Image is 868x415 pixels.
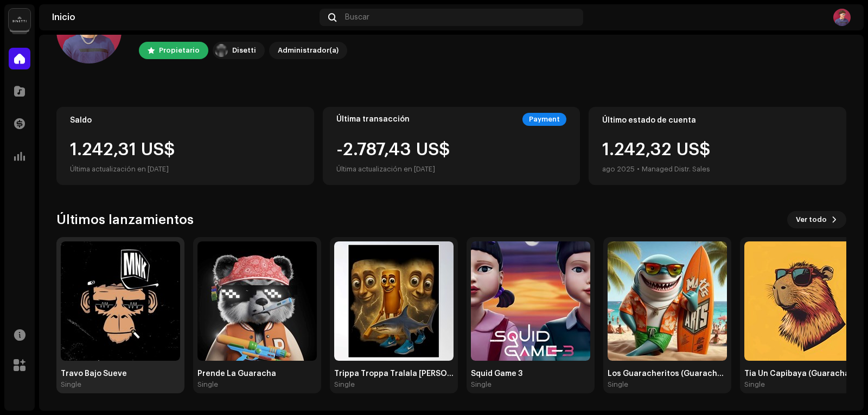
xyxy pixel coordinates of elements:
div: Managed Distr. Sales [642,163,710,176]
img: 23f8b88c-b2d6-452f-8a6d-a5da9784776f [334,241,454,361]
span: Ver todo [796,209,827,231]
div: Single [61,380,81,389]
div: Administrador(a) [278,44,339,57]
div: Propietario [159,44,200,57]
div: Single [334,380,355,389]
div: Último estado de cuenta [602,116,833,125]
img: a51d0c47-15b8-4396-9cd7-718e569d4761 [608,241,727,361]
div: Última actualización en [DATE] [70,163,301,176]
div: ago 2025 [602,163,635,176]
div: Prende La Guaracha [197,369,317,378]
div: Travo Bajo Sueve [61,369,180,378]
div: Tia Un Capibaya (Guaracha) [744,369,864,378]
button: Ver todo [787,211,846,228]
div: Última transacción [336,115,410,124]
img: 9ad92606-150e-40b1-b5d4-6b4353eed0f6 [61,241,180,361]
div: Última actualización en [DATE] [336,163,450,176]
img: 02a7c2d3-3c89-4098-b12f-2ff2945c95ee [9,9,30,30]
img: 43643642-503d-43fb-a934-43d1973fe0cc [833,9,851,26]
div: Los Guaracheritos (Guaracha Aleteo) [608,369,727,378]
div: Single [608,380,628,389]
re-o-card-value: Último estado de cuenta [589,107,846,185]
div: Payment [522,113,566,126]
h3: Últimos lanzamientos [56,211,194,228]
div: Trippa Troppa Tralala [PERSON_NAME] Sahur Boneca [334,369,454,378]
div: • [637,163,640,176]
img: e2099358-cfc1-4cd8-b2ba-480997bdc348 [471,241,590,361]
div: Inicio [52,13,315,22]
img: d87c0199-1638-4dac-8db7-96ea6deef6ed [744,241,864,361]
img: 02a7c2d3-3c89-4098-b12f-2ff2945c95ee [215,44,228,57]
span: Buscar [345,13,369,22]
img: db34331b-4e88-497d-8f51-fdc87f22b8b0 [197,241,317,361]
re-o-card-value: Saldo [56,107,314,185]
div: Saldo [70,116,301,125]
div: Single [744,380,765,389]
div: Single [197,380,218,389]
div: Squid Game 3 [471,369,590,378]
div: Single [471,380,492,389]
div: Disetti [232,44,256,57]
